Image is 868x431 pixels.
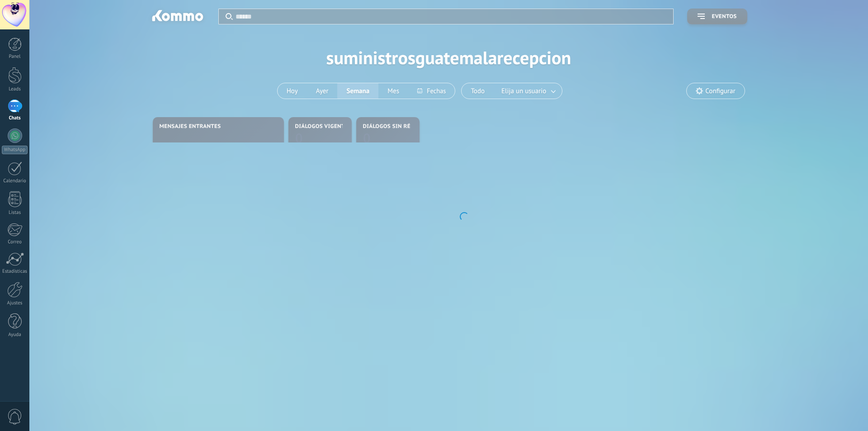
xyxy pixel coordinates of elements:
[2,332,28,338] div: Ayuda
[2,54,28,60] div: Panel
[2,178,28,184] div: Calendario
[2,300,28,306] div: Ajustes
[2,269,28,275] div: Estadísticas
[2,115,28,121] div: Chats
[2,86,28,92] div: Leads
[2,239,28,245] div: Correo
[2,210,28,216] div: Listas
[2,146,28,154] div: WhatsApp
